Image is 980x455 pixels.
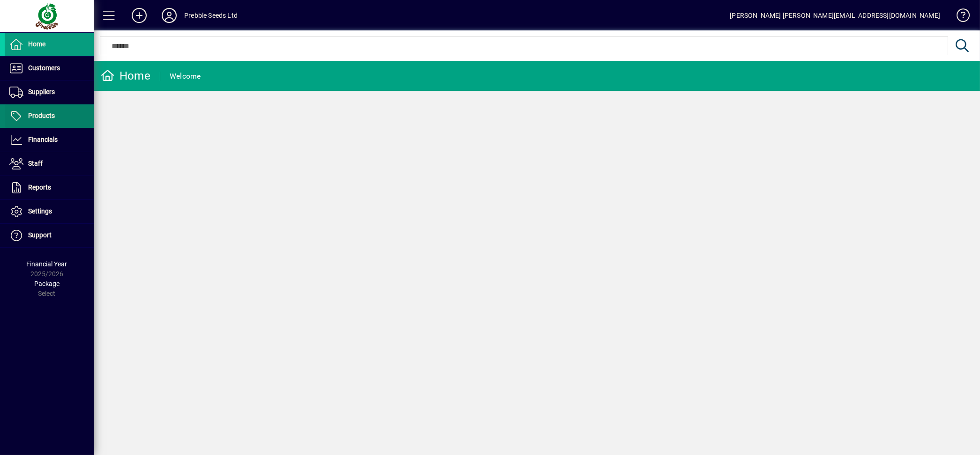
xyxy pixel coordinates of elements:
a: Knowledge Base [950,2,968,32]
a: Suppliers [5,81,94,104]
a: Settings [5,200,94,223]
a: Staff [5,152,94,176]
button: Profile [154,7,184,24]
div: Prebble Seeds Ltd [184,8,238,23]
span: Reports [28,183,51,191]
span: Package [34,280,60,287]
span: Financial Year [27,260,67,268]
button: Add [124,7,154,24]
span: Support [28,231,52,239]
div: [PERSON_NAME] [PERSON_NAME][EMAIL_ADDRESS][DOMAIN_NAME] [730,8,940,23]
span: Products [28,112,55,119]
div: Home [101,68,150,83]
a: Products [5,104,94,128]
a: Reports [5,176,94,199]
span: Home [28,40,45,48]
div: Welcome [170,69,201,84]
span: Customers [28,64,60,72]
span: Financials [28,136,58,143]
a: Financials [5,128,94,152]
span: Staff [28,160,43,167]
a: Customers [5,57,94,80]
span: Settings [28,207,52,215]
span: Suppliers [28,88,55,95]
a: Support [5,224,94,247]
